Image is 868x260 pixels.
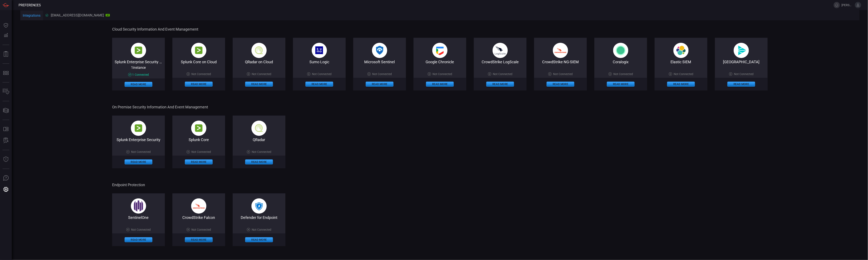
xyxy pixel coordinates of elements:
img: svg%3e [613,43,628,58]
div: QRadar [233,137,285,142]
button: Read More [667,82,695,87]
span: Not Connected [372,72,392,76]
span: Not Connected [252,150,271,154]
span: 1 instance [131,66,146,70]
button: Read More [185,82,213,87]
img: sumo_logic-BhVDPgcO.png [312,43,327,58]
button: Read More [185,159,213,164]
img: crowdstrike_logscale-Dv7WlQ1M.png [493,43,508,58]
div: Splunk Core [172,137,225,142]
span: Not Connected [131,228,151,231]
button: Dashboard [1,20,11,30]
button: Read More [125,159,152,164]
button: Detections [1,30,11,40]
img: crowdstrike_falcon-DF2rzYKc.png [553,43,568,58]
img: splunk-B-AX9-PE.png [131,43,146,58]
img: qradar_on_cloud-CqUPbAk2.png [251,43,267,58]
button: Ask Us A Question [1,173,11,183]
span: Not Connected [192,72,211,76]
button: Read More [366,82,394,87]
span: Not Connected [252,228,271,231]
img: microsoft_sentinel-DmoYopBN.png [372,43,387,58]
button: Threat Intelligence [1,154,11,164]
button: Read More [727,82,755,87]
div: 1 [128,73,149,76]
span: Not Connected [734,72,754,76]
img: +bscTp9dhMAifCPgoeBufu1kJw25MVDKAsrMEYA2Q1YP9BuOQQzFIBsEMBp+XnP4PZAMGeqUvOIsAAAAASUVORK5CYII= [131,198,146,214]
button: Inventory [1,87,11,97]
img: svg%3e [734,43,749,58]
button: Integrations [20,11,43,21]
button: Read More [486,82,514,87]
span: Not Connected [553,72,573,76]
span: Not Connected [252,72,271,76]
button: Read More [245,237,273,242]
span: Endpoint Protection [112,183,767,187]
div: [EMAIL_ADDRESS][DOMAIN_NAME] [46,13,110,17]
button: ALERT ANALYSIS [1,136,11,146]
button: MITRE - Detection Posture [1,68,11,78]
button: Read More [426,82,454,87]
span: Preferences [19,3,41,7]
img: google_chronicle-BEvpeoLq.png [432,43,447,58]
span: Not Connected [192,150,211,154]
img: splunk-B-AX9-PE.png [191,43,206,58]
span: Not Connected [433,72,452,76]
div: CrowdStrike NG-SIEM [534,60,587,64]
div: CrowdStrike LogScale [474,60,527,64]
span: Cloud Security Information and Event Management [112,27,767,31]
div: CrowdStrike Falcon [172,215,225,220]
div: Google Chronicle [414,60,466,64]
button: Read More [185,237,213,242]
div: Defender for Endpoint [233,215,285,220]
img: crowdstrike_falcon-DF2rzYKc.png [191,198,206,214]
img: microsoft_defender-D-kA0Dc-.png [251,198,267,214]
span: [PERSON_NAME].[PERSON_NAME] [842,3,853,7]
span: Not Connected [131,150,151,154]
img: splunk-B-AX9-PE.png [131,121,146,136]
div: Splunk Core on Cloud [172,60,225,64]
span: Not Connected [312,72,332,76]
span: Not Connected [614,72,633,76]
span: Connected [135,73,149,76]
div: Cribl Lake [715,60,768,64]
div: Elastic SIEM [655,60,707,64]
button: Read More [245,159,273,164]
span: Not Connected [674,72,693,76]
div: SentinelOne [112,215,165,220]
button: Read More [305,82,333,87]
button: [EMAIL_ADDRESS][DOMAIN_NAME]SP [43,10,112,20]
span: Not Connected [493,72,513,76]
span: On Premise Security Information and Event Management [112,105,767,109]
button: Preferences [1,185,11,195]
button: Read More [245,82,273,87]
div: Microsoft Sentinel [353,60,406,64]
button: Read More [125,237,152,242]
img: svg+xml,%3c [673,43,689,58]
button: Read More [607,82,635,87]
div: QRadar on Cloud [233,60,285,64]
div: Coralogix [594,60,647,64]
img: splunk-B-AX9-PE.png [191,121,206,136]
img: qradar_on_cloud-CqUPbAk2.png [251,121,267,136]
button: Rule Catalog [1,124,11,134]
span: Not Connected [192,228,211,231]
button: Reports [1,49,11,59]
button: Read More [547,82,574,87]
div: Splunk Enterprise Security on Cloud [112,60,165,64]
div: Sumo Logic [293,60,346,64]
button: Cards [1,105,11,116]
div: Splunk Enterprise Security [112,137,165,142]
button: Read More [125,82,152,87]
div: SP [106,14,110,16]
